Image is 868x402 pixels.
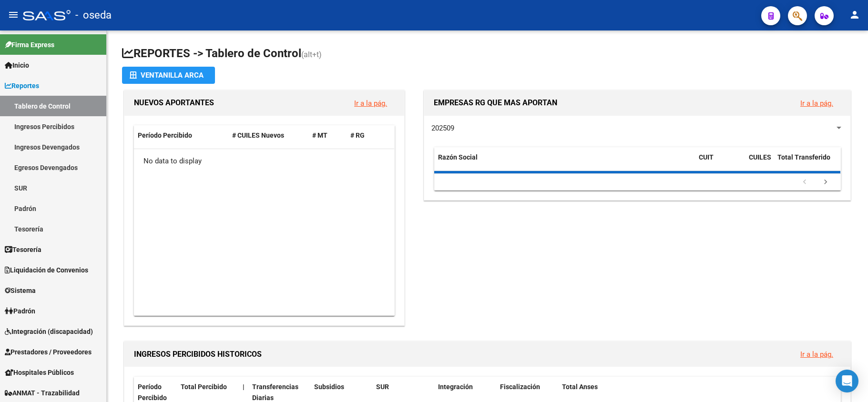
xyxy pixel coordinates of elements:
div: Ventanilla ARCA [130,67,207,84]
div: No data to display [134,149,394,173]
a: Ir a la pág. [354,99,387,108]
span: Sistema [5,285,36,296]
span: Tesorería [5,244,41,255]
button: Ventanilla ARCA [122,67,215,84]
button: Ir a la pág. [793,94,841,112]
span: Integración (discapacidad) [5,326,93,337]
span: NUEVOS APORTANTES [134,98,214,107]
button: Ir a la pág. [347,94,395,112]
span: Firma Express [5,40,54,50]
span: CUIT [699,153,714,161]
datatable-header-cell: CUIT [695,147,745,179]
span: 202509 [431,124,454,132]
a: Ir a la pág. [800,99,833,108]
span: INGRESOS PERCIBIDOS HISTORICOS [134,350,262,359]
span: | [243,383,245,391]
a: go to previous page [796,177,814,188]
datatable-header-cell: Razón Social [434,147,695,179]
span: Período Percibido [138,383,167,402]
span: Reportes [5,80,39,91]
span: Transferencias Diarias [252,383,298,402]
span: # RG [350,131,365,139]
mat-icon: menu [8,9,19,20]
div: Open Intercom Messenger [836,370,858,392]
datatable-header-cell: CUILES [745,147,774,179]
datatable-header-cell: # CUILES Nuevos [228,125,308,146]
span: # MT [312,131,327,139]
span: Inicio [5,60,29,70]
datatable-header-cell: # RG [347,125,385,146]
a: Ir a la pág. [800,350,833,359]
span: SUR [376,383,389,391]
span: Total Percibido [181,383,227,391]
a: go to next page [817,177,835,188]
span: EMPRESAS RG QUE MAS APORTAN [434,98,557,107]
datatable-header-cell: Período Percibido [134,125,228,146]
span: Subsidios [314,383,344,391]
datatable-header-cell: # MT [308,125,347,146]
span: Hospitales Públicos [5,367,74,378]
span: ANMAT - Trazabilidad [5,388,80,398]
span: Fiscalización [500,383,540,391]
span: # CUILES Nuevos [232,131,284,139]
span: Padrón [5,306,35,316]
span: CUILES [749,153,771,161]
span: (alt+t) [301,50,322,59]
span: Total Transferido [777,153,830,161]
datatable-header-cell: Total Transferido [774,147,840,179]
span: Total Anses [562,383,598,391]
span: Liquidación de Convenios [5,265,88,275]
h1: REPORTES -> Tablero de Control [122,46,853,62]
span: Período Percibido [138,131,192,139]
span: Integración [438,383,473,391]
span: Prestadores / Proveedores [5,347,92,357]
span: - oseda [75,5,112,26]
span: Razón Social [438,153,478,161]
button: Ir a la pág. [793,345,841,363]
mat-icon: person [849,9,860,20]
